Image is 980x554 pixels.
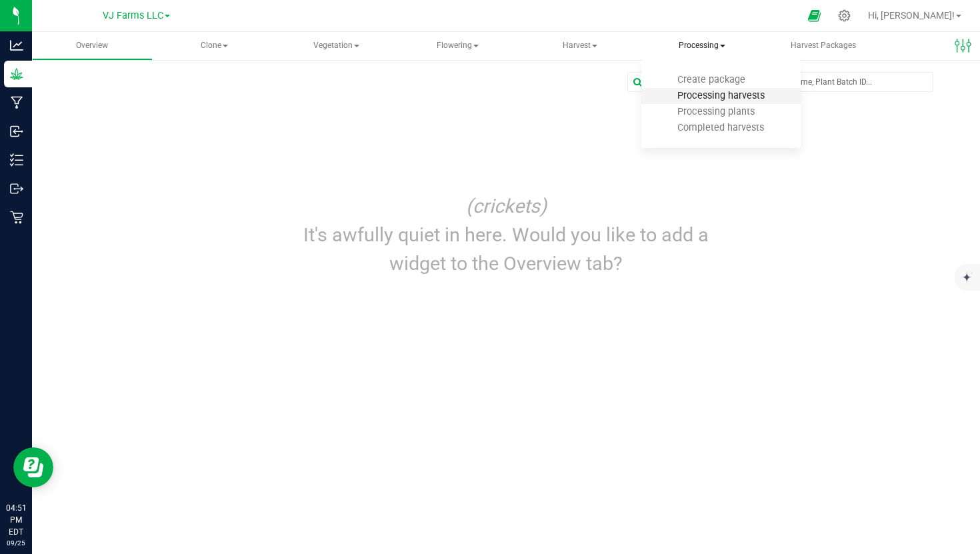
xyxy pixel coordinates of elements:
[397,32,518,60] a: Flowering
[154,32,275,60] a: Clone
[659,90,783,101] span: Processing harvests
[6,502,26,538] p: 04:51 PM EDT
[10,153,23,167] inline-svg: Inventory
[799,3,829,29] span: Open Ecommerce Menu
[519,32,640,60] a: Harvest
[659,106,773,117] span: Processing plants
[659,74,763,85] span: Create package
[641,32,762,60] span: Processing
[276,32,397,60] a: Vegetation
[13,447,53,487] iframe: Resource center
[10,211,23,224] inline-svg: Retail
[10,67,23,81] inline-svg: Grow
[155,33,274,59] span: Clone
[641,32,762,60] a: Processing Create package Processing harvests Processing plants Completed harvests
[466,195,547,217] i: (crickets)
[628,73,933,91] input: Search Plant ID or Group ID, Group Nickname, Plant Batch ID...
[58,40,126,51] span: Overview
[287,221,726,278] p: It's awfully quiet in here. Would you like to add a widget to the Overview tab?
[10,125,23,138] inline-svg: Inbound
[836,9,853,22] div: Manage settings
[277,33,396,59] span: Vegetation
[103,10,163,21] span: VJ Farms LLC
[10,39,23,52] inline-svg: Analytics
[6,538,26,548] p: 09/25
[520,33,639,59] span: Harvest
[32,32,153,60] a: Overview
[763,32,884,60] a: Harvest Packages
[659,122,782,133] span: Completed harvests
[398,33,517,59] span: Flowering
[868,10,955,21] span: Hi, [PERSON_NAME]!
[10,182,23,195] inline-svg: Outbound
[10,96,23,109] inline-svg: Manufacturing
[773,40,874,51] span: Harvest Packages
